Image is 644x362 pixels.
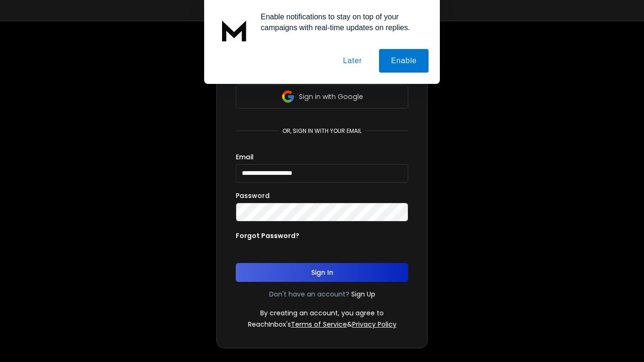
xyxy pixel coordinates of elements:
[248,320,396,329] p: ReachInbox's &
[379,49,429,73] button: Enable
[236,154,254,160] label: Email
[236,231,299,240] p: Forgot Password?
[331,49,373,73] button: Later
[269,289,349,299] p: Don't have an account?
[260,308,384,318] p: By creating an account, you agree to
[279,127,365,135] p: or, sign in with your email
[236,263,408,282] button: Sign In
[236,85,408,108] button: Sign in with Google
[236,192,270,199] label: Password
[299,92,363,101] p: Sign in with Google
[291,320,347,329] a: Terms of Service
[215,11,253,49] img: notification icon
[253,11,429,33] div: Enable notifications to stay on top of your campaigns with real-time updates on replies.
[351,289,375,299] a: Sign Up
[352,320,396,329] a: Privacy Policy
